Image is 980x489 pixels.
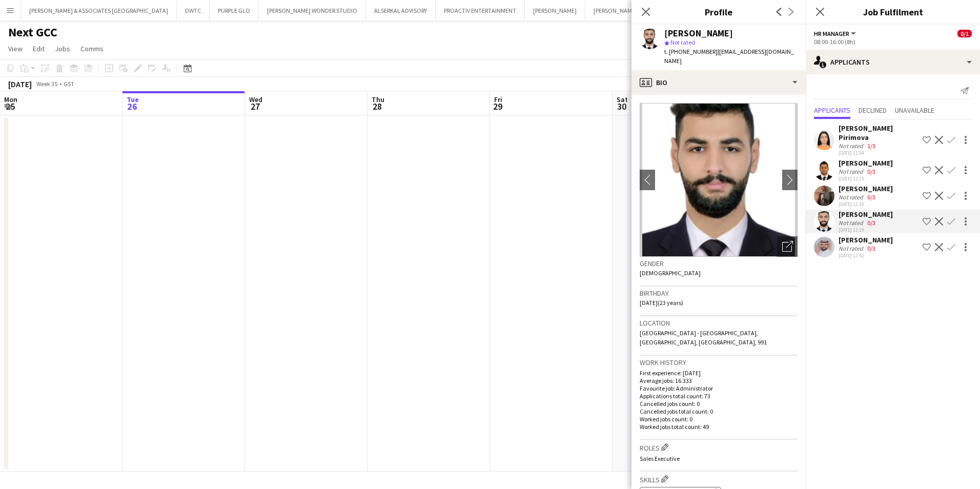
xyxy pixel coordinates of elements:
span: Fri [494,95,502,104]
span: t. [PHONE_NUMBER] [664,48,718,55]
span: Not rated [670,38,695,46]
a: Edit [29,42,49,55]
span: Unavailable [895,107,934,114]
span: Week 35 [34,80,59,88]
div: [PERSON_NAME] [839,184,893,193]
app-skills-label: 1/3 [867,142,875,150]
a: Comms [76,42,108,55]
span: 26 [125,100,139,112]
app-skills-label: 0/3 [867,219,875,227]
app-skills-label: 0/3 [867,168,875,175]
span: Declined [859,107,887,114]
h3: Location [640,318,798,328]
p: Favourite job: Administrator [640,384,798,392]
img: Crew avatar or photo [640,103,798,257]
div: [DATE] 11:54 [839,150,918,156]
h3: Profile [631,5,806,18]
div: 08:00-16:00 (8h) [814,38,972,46]
a: Jobs [51,42,74,55]
h1: Next GCC [8,25,57,40]
span: HR Manager [814,30,849,37]
div: [DATE] 12:19 [839,201,893,208]
button: PURPLE GLO [210,1,259,21]
div: [DATE] 12:42 [839,252,893,259]
span: 25 [3,100,17,112]
div: Open photos pop-in [777,236,798,257]
div: [DATE] [8,79,32,89]
span: Jobs [55,44,70,53]
span: Wed [249,95,262,104]
h3: Gender [640,259,798,268]
span: Sat [617,95,628,104]
span: 30 [615,100,628,112]
a: View [4,42,27,55]
span: View [8,44,23,53]
p: Applications total count: 73 [640,392,798,400]
app-skills-label: 0/3 [867,193,875,201]
div: [PERSON_NAME] [839,158,893,168]
p: Cancelled jobs total count: 0 [640,407,798,415]
span: 28 [370,100,384,112]
button: [PERSON_NAME] & ASSOCIATES [GEOGRAPHIC_DATA] [21,1,177,21]
span: | [EMAIL_ADDRESS][DOMAIN_NAME] [664,48,794,65]
h3: Work history [640,358,798,367]
span: Thu [372,95,384,104]
span: [GEOGRAPHIC_DATA] - [GEOGRAPHIC_DATA], [GEOGRAPHIC_DATA], [GEOGRAPHIC_DATA], 991 [640,329,767,346]
div: Applicants [806,50,980,74]
span: 27 [248,100,262,112]
span: Comms [80,44,104,53]
app-skills-label: 0/3 [867,244,875,252]
span: Applicants [814,107,850,114]
div: [PERSON_NAME] [839,235,893,244]
button: [PERSON_NAME] [525,1,585,21]
div: [DATE] 12:15 [839,175,893,182]
span: 29 [493,100,502,112]
div: [DATE] 12:19 [839,227,893,233]
h3: Skills [640,474,798,484]
div: Not rated [839,244,865,252]
button: HR Manager [814,30,857,37]
span: [DATE] (23 years) [640,299,683,307]
span: Edit [33,44,45,53]
p: First experience: [DATE] [640,369,798,377]
span: Mon [4,95,17,104]
div: Not rated [839,219,865,227]
button: ALSERKAL ADVISORY [366,1,436,21]
p: Cancelled jobs count: 0 [640,400,798,407]
div: Bio [631,70,806,95]
button: DWTC [177,1,210,21]
h3: Birthday [640,289,798,298]
h3: Roles [640,442,798,453]
div: [PERSON_NAME] Pirimova [839,124,918,142]
span: Sales Executive [640,455,680,462]
div: Not rated [839,142,865,150]
div: GST [64,80,74,88]
p: Worked jobs count: 0 [640,415,798,423]
div: [PERSON_NAME] [664,29,733,38]
span: Tue [127,95,139,104]
p: Worked jobs total count: 49 [640,423,798,431]
div: [PERSON_NAME] [839,210,893,219]
div: Not rated [839,168,865,175]
span: [DEMOGRAPHIC_DATA] [640,269,701,277]
span: 0/1 [957,30,972,37]
button: PROACTIV ENTERTAINMENT [436,1,525,21]
button: [PERSON_NAME] [585,1,646,21]
p: Average jobs: 16.333 [640,377,798,384]
div: Not rated [839,193,865,201]
button: [PERSON_NAME] WONDER STUDIO [259,1,366,21]
h3: Job Fulfilment [806,5,980,18]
